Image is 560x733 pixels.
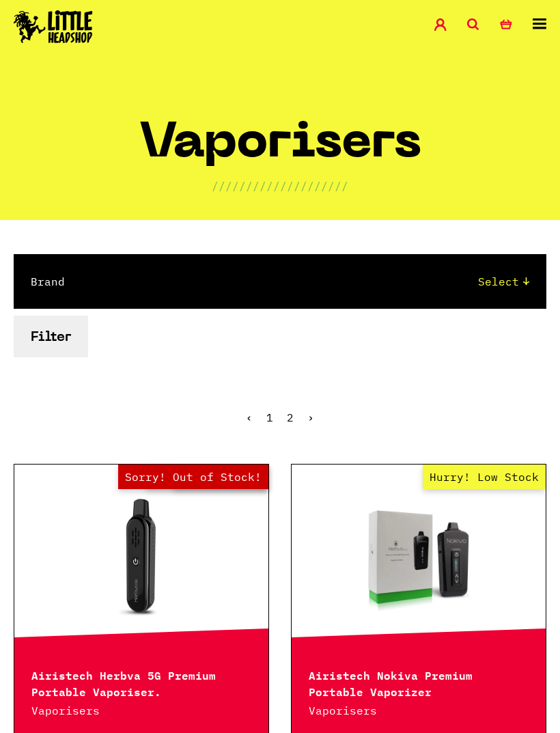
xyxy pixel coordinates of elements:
img: Little Head Shop Logo [14,10,93,43]
h1: Vaporisers [139,121,421,178]
a: Hurry! Low Stock [292,488,546,625]
a: Next » [307,411,314,424]
p: Vaporisers [309,702,529,719]
a: 2 [287,411,294,424]
span: Hurry! Low Stock [423,465,546,489]
p: //////////////////// [212,178,348,194]
p: Airistech Herbva 5G Premium Portable Vaporiser. [31,666,251,699]
p: Vaporisers [31,702,251,719]
span: Sorry! Out of Stock! [118,465,268,489]
li: « Previous [246,412,253,423]
span: ‹ [246,411,253,424]
span: 1 [266,411,273,424]
button: Filter [14,316,88,357]
p: Airistech Nokiva Premium Portable Vaporizer [309,666,529,699]
label: Brand [31,273,65,290]
a: Out of Stock Hurry! Low Stock Sorry! Out of Stock! [14,488,268,625]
